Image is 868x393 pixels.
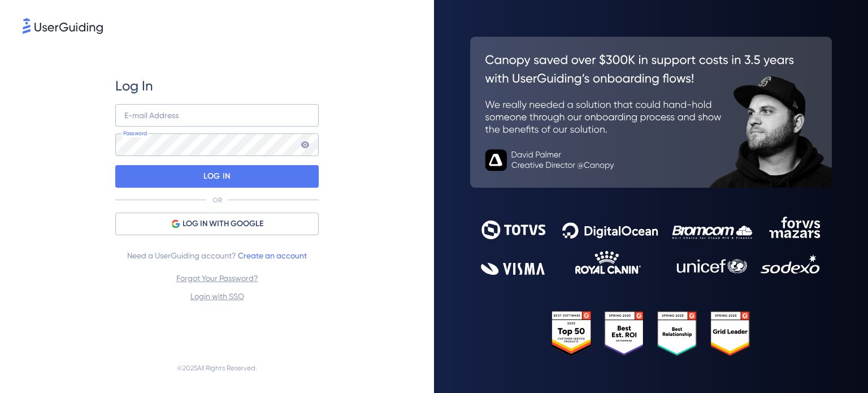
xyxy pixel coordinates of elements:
[23,18,103,34] img: 8faab4ba6bc7696a72372aa768b0286c.svg
[470,37,832,188] img: 26c0aa7c25a843aed4baddd2b5e0fa68.svg
[481,217,821,274] img: 9302ce2ac39453076f5bc0f2f2ca889b.svg
[176,274,258,283] a: Forgot Your Password?
[203,167,230,185] p: LOG IN
[183,217,263,231] span: LOG IN WITH GOOGLE
[177,361,257,375] span: © 2025 All Rights Reserved.
[212,196,222,205] p: OR
[238,251,307,260] a: Create an account
[127,249,307,262] span: Need a UserGuiding account?
[190,292,244,301] a: Login with SSO
[115,77,153,95] span: Log In
[552,311,750,356] img: 25303e33045975176eb484905ab012ff.svg
[115,104,319,127] input: example@company.com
